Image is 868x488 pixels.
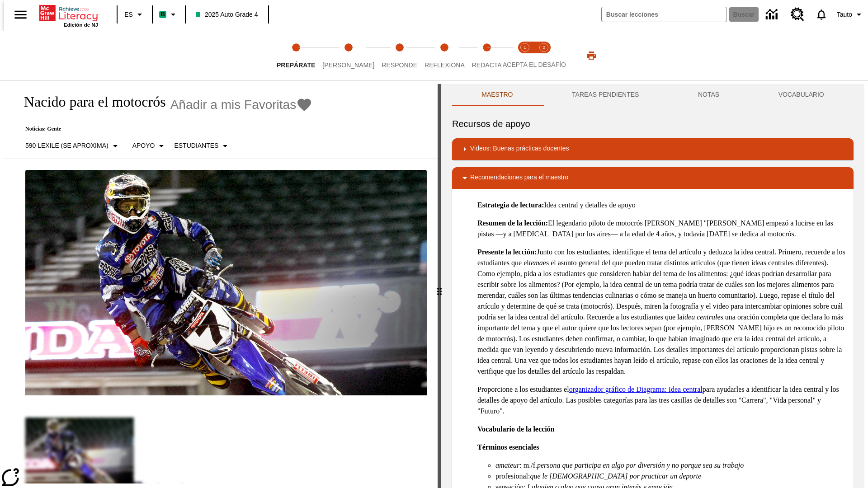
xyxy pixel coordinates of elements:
button: Acepta el desafío contesta step 2 of 2 [531,31,557,80]
p: Idea central y detalles de apoyo [477,200,846,211]
button: Prepárate step 1 of 5 [269,31,322,80]
strong: Estrategia de lectura: [477,201,544,209]
a: Centro de recursos, Se abrirá en una pestaña nueva. [785,2,810,27]
div: activity [441,84,864,488]
p: Noticias: Gente [14,126,312,132]
button: NOTAS [669,84,749,106]
div: Videos: Buenas prácticas docentes [452,138,854,160]
strong: Presente la lección: [477,248,537,256]
span: ACEPTA EL DESAFÍO [503,61,566,68]
p: Proporcione a los estudiantes el para ayudarles a identificar la idea central y los detalles de a... [477,384,846,417]
h1: Nacido para el motocrós [14,94,166,110]
text: 2 [542,45,545,50]
button: Maestro [452,84,542,106]
button: Abrir el menú lateral [7,1,34,28]
em: persona que participa en algo por diversión y no porque sea su trabajo [537,461,744,469]
button: Añadir a mis Favoritas - Nacido para el motocrós [170,97,313,113]
em: idea central [683,313,717,321]
p: Videos: Buenas prácticas docentes [470,144,569,155]
button: Responde step 3 of 5 [374,31,425,80]
span: B [160,9,165,20]
h6: Recursos de apoyo [452,117,854,131]
div: Pulsa la tecla de intro o la barra espaciadora y luego presiona las flechas de derecha e izquierd... [438,84,441,488]
button: Acepta el desafío lee step 1 of 2 [512,31,538,80]
button: VOCABULARIO [749,84,854,106]
a: Notificaciones [810,3,833,26]
button: Seleccione Lexile, 590 Lexile (Se aproxima) [22,138,124,154]
span: 2025 Auto Grade 4 [196,10,258,19]
span: [PERSON_NAME] [322,61,374,69]
button: Seleccionar estudiante [170,138,234,154]
p: Recomendaciones para el maestro [470,173,568,183]
input: Buscar campo [602,7,726,22]
div: reading [4,84,438,483]
button: Imprimir [577,47,606,64]
em: que le [DEMOGRAPHIC_DATA] por practicar un deporte [530,472,701,480]
span: Reflexiona [425,61,465,69]
button: Redacta step 5 of 5 [465,31,509,80]
span: Prepárate [277,61,315,69]
p: Junto con los estudiantes, identifique el tema del artículo y deduzca la idea central. Primero, r... [477,247,846,377]
li: profesional: [495,471,846,482]
strong: Vocabulario de la lección [477,425,555,433]
strong: Términos esenciales [477,443,539,451]
button: Lee step 2 of 5 [315,31,382,80]
em: tema [529,259,543,267]
span: Redacta [472,61,502,69]
button: Perfil/Configuración [833,6,868,23]
p: 590 Lexile (Se aproxima) [25,141,108,150]
text: 1 [524,45,526,50]
a: Centro de información [760,2,785,27]
li: : m./f. [495,460,846,471]
a: organizador gráfico de Diagrama: Idea central [569,385,703,393]
div: Portada [39,3,98,28]
span: ES [124,10,133,19]
button: TAREAS PENDIENTES [542,84,669,106]
span: Añadir a mis Favoritas [170,98,297,112]
p: El legendario piloto de motocrós [PERSON_NAME] "[PERSON_NAME] empezó a lucirse en las pistas —y a... [477,218,846,239]
button: Boost El color de la clase es verde menta. Cambiar el color de la clase. [156,6,182,23]
button: Reflexiona step 4 of 5 [417,31,472,80]
img: El corredor de motocrós James Stewart vuela por los aires en su motocicleta de montaña [25,170,427,396]
span: Edición de NJ [64,22,98,28]
button: Tipo de apoyo, Apoyo [129,138,171,154]
strong: Resumen de la lección: [477,219,548,227]
em: amateur [495,461,519,469]
p: Apoyo [132,141,155,150]
p: Estudiantes [174,141,218,150]
button: Lenguaje: ES, Selecciona un idioma [120,6,149,23]
div: Instructional Panel Tabs [452,84,854,106]
span: Tauto [837,10,852,19]
span: Responde [382,61,417,69]
div: Recomendaciones para el maestro [452,167,854,189]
